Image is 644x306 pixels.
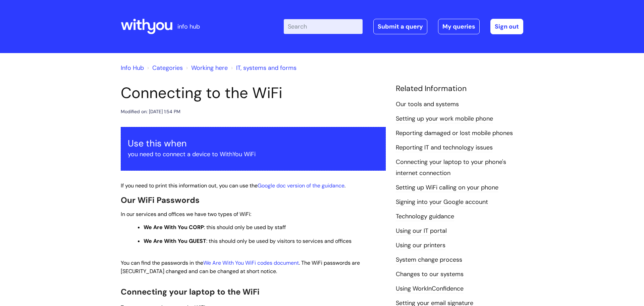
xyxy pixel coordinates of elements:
a: Our tools and systems [396,100,459,109]
div: | - [284,19,523,34]
a: IT, systems and forms [236,64,297,72]
a: Setting up WiFi calling on your phone [396,183,498,192]
li: Solution home [146,62,183,73]
h1: Connecting to the WiFi [121,84,386,102]
a: My queries [438,19,480,34]
p: you need to connect a device to WithYou WiFi [128,149,379,160]
a: We Are With You WiFi codes document [203,259,299,266]
a: Setting up your work mobile phone [396,115,493,123]
a: Reporting IT and technology issues [396,143,493,152]
span: : this should only be used by visitors to services and offices [144,237,352,245]
a: Using WorkInConfidence [396,285,464,293]
span: If you need to print this information out, you can use the . [121,182,345,189]
a: Reporting damaged or lost mobile phones [396,129,513,138]
input: Search [284,19,363,34]
a: Submit a query [373,19,427,34]
li: Working here [184,62,228,73]
a: Info Hub [121,64,144,72]
span: In our services and offices we have two types of WiFi: [121,211,251,218]
a: Google doc version of the guidance [258,182,344,189]
h4: Related Information [396,84,523,93]
strong: We Are With You CORP [144,224,204,231]
a: Using our printers [396,241,445,250]
h3: Use this when [128,138,379,149]
a: Technology guidance [396,212,454,221]
strong: We Are With You GUEST [144,237,206,245]
span: You can find the passwords in the . The WiFi passwords are [SECURITY_DATA] changed and can be cha... [121,259,360,275]
a: Signing into your Google account [396,198,488,207]
span: Our WiFi Passwords [121,195,200,205]
a: Using our IT portal [396,227,447,235]
a: Changes to our systems [396,270,464,279]
p: info hub [177,21,200,32]
a: Connecting your laptop to your phone's internet connection [396,158,506,177]
a: Sign out [490,19,523,34]
a: Categories [152,64,183,72]
a: System change process [396,256,462,264]
span: Connecting your laptop to the WiFi [121,287,260,297]
span: : this should only be used by staff [144,224,286,231]
div: Modified on: [DATE] 1:54 PM [121,107,180,116]
li: IT, systems and forms [229,62,297,73]
a: Working here [191,64,228,72]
